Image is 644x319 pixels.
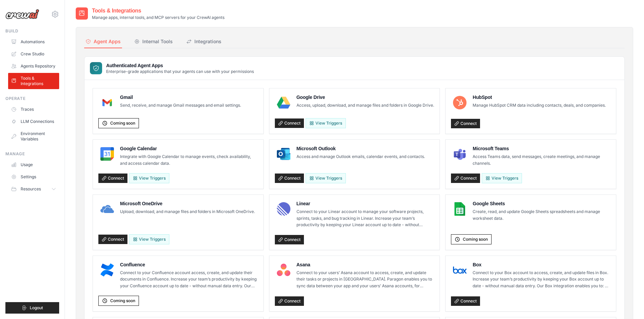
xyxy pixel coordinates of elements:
p: Access Teams data, send messages, create meetings, and manage channels. [473,153,611,166]
p: Connect to your Linear account to manage your software projects, sprints, tasks, and bug tracking... [296,208,434,228]
p: Connect to your Confluence account access, create, and update their documents in Confluence. Incr... [120,269,258,289]
img: HubSpot Logo [453,96,467,109]
img: Confluence Logo [100,263,114,277]
img: Microsoft Outlook Logo [277,147,290,161]
a: Connect [98,174,127,183]
span: Logout [30,305,43,311]
button: Resources [8,184,59,194]
: View Triggers [482,173,522,183]
h4: Confluence [120,261,258,268]
img: Linear Logo [277,202,290,216]
: View Triggers [306,173,346,183]
span: Coming soon [463,237,488,242]
p: Integrate with Google Calendar to manage events, check availability, and access calendar data. [120,153,258,166]
button: Logout [5,302,59,314]
img: Gmail Logo [100,96,114,109]
: View Triggers [129,234,169,244]
img: Box Logo [453,263,467,277]
div: Agent Apps [86,38,121,45]
span: Coming soon [110,121,135,126]
div: Internal Tools [134,38,173,45]
a: Usage [8,159,59,170]
a: Connect [275,296,304,306]
a: Tools & Integrations [8,73,59,89]
img: Logo [5,9,39,19]
a: Automations [8,36,59,47]
h4: Asana [296,261,434,268]
p: Manage apps, internal tools, and MCP servers for your CrewAI agents [92,15,224,20]
img: Asana Logo [277,263,290,277]
div: Integrations [186,38,221,45]
p: Access and manage Outlook emails, calendar events, and contacts. [296,153,425,160]
h4: Linear [296,200,434,207]
img: Microsoft OneDrive Logo [100,202,114,216]
h4: Google Sheets [473,200,611,207]
h4: Box [473,261,611,268]
div: Operate [5,96,59,101]
p: Create, read, and update Google Sheets spreadsheets and manage worksheet data. [473,208,611,221]
h4: Microsoft OneDrive [120,200,255,207]
img: Google Drive Logo [277,96,290,109]
h4: HubSpot [473,94,606,101]
button: Internal Tools [133,35,174,48]
button: Integrations [185,35,223,48]
a: Crew Studio [8,49,59,59]
a: Connect [275,118,304,128]
p: Enterprise-grade applications that your agents can use with your permissions [106,69,254,74]
a: Connect [451,174,480,183]
p: Manage HubSpot CRM data including contacts, deals, and companies. [473,102,606,109]
a: Environment Variables [8,128,59,144]
a: LLM Connections [8,116,59,127]
h2: Tools & Integrations [92,7,224,15]
a: Connect [275,174,304,183]
p: Connect to your users’ Asana account to access, create, and update their tasks or projects in [GE... [296,269,434,289]
img: Google Calendar Logo [100,147,114,161]
a: Traces [8,104,59,115]
a: Agents Repository [8,61,59,72]
h4: Google Calendar [120,145,258,152]
h4: Microsoft Teams [473,145,611,152]
p: Upload, download, and manage files and folders in Microsoft OneDrive. [120,208,255,215]
a: Connect [451,296,480,306]
p: Send, receive, and manage Gmail messages and email settings. [120,102,241,109]
p: Connect to your Box account to access, create, and update files in Box. Increase your team’s prod... [473,269,611,289]
button: View Triggers [129,173,169,183]
div: Manage [5,151,59,157]
p: Access, upload, download, and manage files and folders in Google Drive. [296,102,434,109]
h4: Gmail [120,94,241,101]
span: Coming soon [110,298,135,303]
button: Agent Apps [84,35,122,48]
a: Settings [8,171,59,182]
img: Microsoft Teams Logo [453,147,467,161]
a: Connect [275,235,304,244]
img: Google Sheets Logo [453,202,467,216]
a: Connect [451,119,480,128]
h4: Google Drive [296,94,434,101]
span: Resources [21,186,41,192]
h3: Authenticated Agent Apps [106,62,254,69]
div: Build [5,28,59,34]
h4: Microsoft Outlook [296,145,425,152]
: View Triggers [306,118,346,128]
a: Connect [98,235,127,244]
